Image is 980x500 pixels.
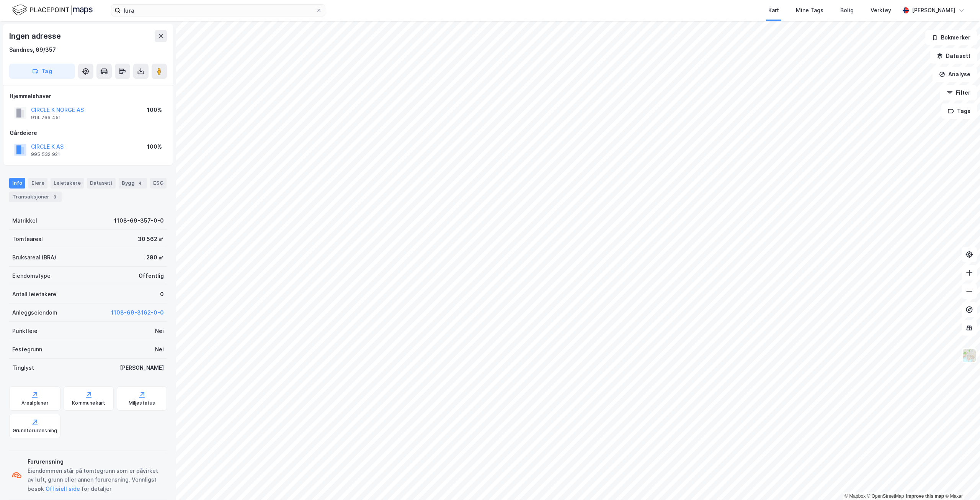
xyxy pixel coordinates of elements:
button: Bokmerker [925,30,977,45]
div: Bruksareal (BRA) [12,253,56,262]
img: logo.f888ab2527a4732fd821a326f86c7f29.svg [12,3,93,17]
div: Tinglyst [12,363,34,372]
div: Arealplaner [21,400,49,406]
a: Mapbox [844,493,866,499]
div: Sandnes, 69/357 [9,45,56,54]
button: Filter [940,85,977,100]
div: Info [9,178,25,189]
img: Z [962,348,977,363]
div: Nei [155,326,164,336]
a: OpenStreetMap [867,493,904,499]
div: Grunnforurensning [13,428,57,434]
div: Forurensning [28,457,164,466]
div: 914 766 451 [31,115,61,121]
div: 0 [160,290,164,299]
div: Anleggseiendom [12,308,57,317]
div: Eiere [28,178,47,189]
div: [PERSON_NAME] [912,6,955,15]
button: Tag [9,64,75,79]
div: Transaksjoner [9,192,62,202]
div: 4 [136,179,144,187]
div: Ingen adresse [9,30,62,42]
div: 3 [51,193,59,201]
div: Bygg [119,178,147,189]
button: Analyse [933,67,977,82]
button: Tags [941,103,977,119]
div: 1108-69-357-0-0 [114,216,164,225]
div: Miljøstatus [129,400,155,406]
div: Verktøy [871,6,891,15]
div: Matrikkel [12,216,37,225]
div: 290 ㎡ [146,253,164,262]
button: Datasett [930,48,977,64]
div: Punktleie [12,326,38,336]
div: Antall leietakere [12,290,56,299]
div: Eiendomstype [12,271,51,280]
iframe: Chat Widget [942,463,980,500]
div: Hjemmelshaver [10,92,167,101]
div: 30 562 ㎡ [138,234,164,244]
div: Leietakere [51,178,84,189]
div: ESG [150,178,167,189]
div: Tomteareal [12,234,43,244]
div: Kommunekart [72,400,105,406]
button: 1108-69-3162-0-0 [111,308,164,317]
a: Improve this map [906,493,944,499]
div: Festegrunn [12,345,42,354]
div: Gårdeiere [10,128,167,138]
div: 100% [147,105,162,115]
div: Datasett [87,178,116,189]
div: Kart [768,6,779,15]
div: 995 532 921 [31,151,60,157]
input: Søk på adresse, matrikkel, gårdeiere, leietakere eller personer [121,5,316,16]
div: Eiendommen står på tomtegrunn som er påvirket av luft, grunn eller annen forurensning. Vennligst ... [28,466,164,494]
div: Mine Tags [796,6,823,15]
div: Bolig [840,6,854,15]
div: Offentlig [139,271,164,280]
div: Kontrollprogram for chat [942,463,980,500]
div: [PERSON_NAME] [120,363,164,372]
div: 100% [147,142,162,151]
div: Nei [155,345,164,354]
